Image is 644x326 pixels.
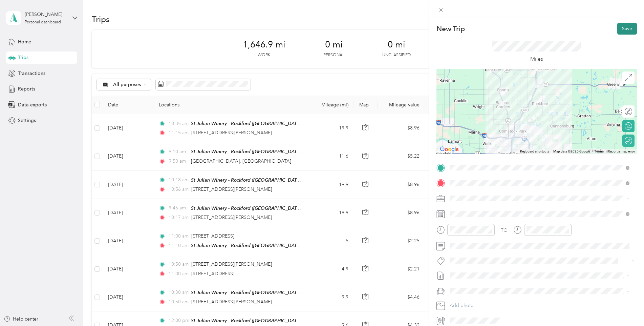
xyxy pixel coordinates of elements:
span: Map data ©2025 Google [553,149,590,153]
button: Save [617,23,637,35]
button: Keyboard shortcuts [520,149,549,154]
a: Terms (opens in new tab) [594,149,604,153]
img: Google [438,145,460,154]
a: Open this area in Google Maps (opens a new window) [438,145,460,154]
p: Miles [530,55,543,63]
iframe: Everlance-gr Chat Button Frame [606,288,644,326]
a: Report a map error [608,149,635,153]
button: Add photo [447,301,637,310]
p: New Trip [436,24,465,34]
div: TO [501,227,508,234]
